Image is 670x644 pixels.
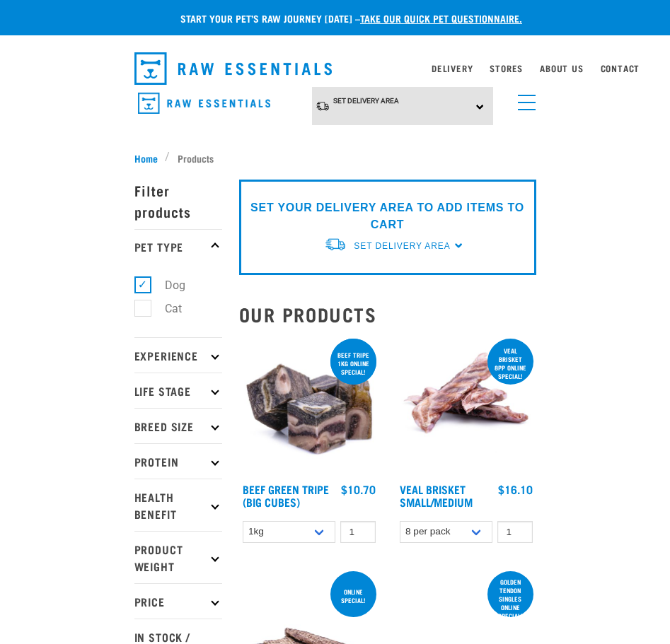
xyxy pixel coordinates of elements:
[396,336,536,476] img: 1207 Veal Brisket 4pp 01
[487,571,533,626] div: Golden Tendon singles online special!
[239,303,536,325] h2: Our Products
[400,486,473,505] a: Veal Brisket Small/Medium
[134,151,166,165] a: Home
[138,93,270,115] img: Raw Essentials Logo
[134,583,222,619] p: Price
[134,229,222,264] p: Pet Type
[142,276,191,294] label: Dog
[354,241,450,251] span: Set Delivery Area
[134,337,222,373] p: Experience
[134,52,333,85] img: Raw Essentials Logo
[134,373,222,408] p: Life Stage
[330,581,376,611] div: ONLINE SPECIAL!
[498,483,533,496] div: $16.10
[134,479,222,531] p: Health Benefit
[250,199,526,233] p: SET YOUR DELIVERY AREA TO ADD ITEMS TO CART
[540,66,583,71] a: About Us
[432,66,473,71] a: Delivery
[324,237,347,252] img: van-moving.png
[601,66,640,71] a: Contact
[341,483,376,496] div: $10.70
[360,16,522,21] a: take our quick pet questionnaire.
[511,86,536,112] a: menu
[134,531,222,583] p: Product Weight
[316,100,330,112] img: van-moving.png
[490,66,523,71] a: Stores
[340,521,376,543] input: 1
[333,97,399,105] span: Set Delivery Area
[134,151,536,165] nav: breadcrumbs
[134,151,158,165] span: Home
[123,47,548,90] nav: dropdown navigation
[330,344,376,382] div: Beef tripe 1kg online special!
[239,336,379,476] img: 1044 Green Tripe Beef
[142,300,187,317] label: Cat
[497,521,533,543] input: 1
[487,340,533,387] div: Veal Brisket 8pp online special!
[134,443,222,479] p: Protein
[134,408,222,443] p: Breed Size
[243,486,329,505] a: Beef Green Tripe (Big Cubes)
[134,172,222,229] p: Filter products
